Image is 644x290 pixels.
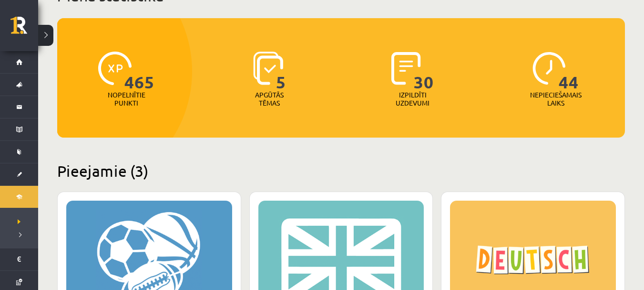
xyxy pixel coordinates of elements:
span: 44 [559,52,579,91]
p: Apgūtās tēmas [251,91,288,107]
p: Nepieciešamais laiks [530,91,582,107]
span: 5 [276,52,286,91]
img: icon-clock-7be60019b62300814b6bd22b8e044499b485619524d84068768e800edab66f18.svg [532,52,566,85]
img: icon-xp-0682a9bc20223a9ccc6f5883a126b849a74cddfe5390d2b41b4391c66f2066e7.svg [98,52,132,85]
img: icon-completed-tasks-ad58ae20a441b2904462921112bc710f1caf180af7a3daa7317a5a94f2d26646.svg [391,52,421,85]
h2: Pieejamie (3) [57,161,625,180]
p: Nopelnītie punkti [108,91,145,107]
span: 30 [414,52,434,91]
span: 465 [124,52,154,91]
p: Izpildīti uzdevumi [394,91,431,107]
img: icon-learned-topics-4a711ccc23c960034f471b6e78daf4a3bad4a20eaf4de84257b87e66633f6470.svg [253,52,283,85]
a: Rīgas 1. Tālmācības vidusskola [10,17,38,41]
